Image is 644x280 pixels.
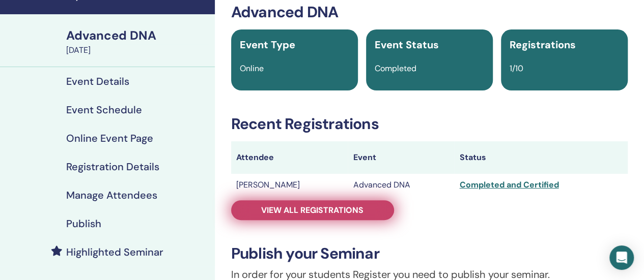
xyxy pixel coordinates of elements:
span: Event Type [240,38,295,51]
h4: Registration Details [66,161,159,173]
td: [PERSON_NAME] [231,174,348,196]
th: Event [348,141,454,174]
span: View all registrations [261,205,363,215]
div: Open Intercom Messenger [609,245,634,270]
h4: Manage Attendees [66,189,157,201]
h4: Highlighted Seminar [66,246,163,258]
h3: Recent Registrations [231,115,628,133]
span: Completed [375,63,416,74]
td: Advanced DNA [348,174,454,196]
h4: Online Event Page [66,132,153,144]
span: Event Status [375,38,439,51]
div: [DATE] [66,44,209,56]
h4: Event Schedule [66,104,142,116]
span: Registrations [510,38,576,51]
a: View all registrations [231,200,394,220]
span: Online [240,63,264,74]
h4: Publish [66,217,101,230]
span: 1/10 [510,63,523,74]
h3: Advanced DNA [231,3,628,21]
div: Completed and Certified [459,179,623,191]
h4: Event Details [66,75,129,87]
th: Attendee [231,141,348,174]
a: Advanced DNA[DATE] [60,27,215,56]
th: Status [454,141,628,174]
div: Advanced DNA [66,27,209,44]
h3: Publish your Seminar [231,244,628,263]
